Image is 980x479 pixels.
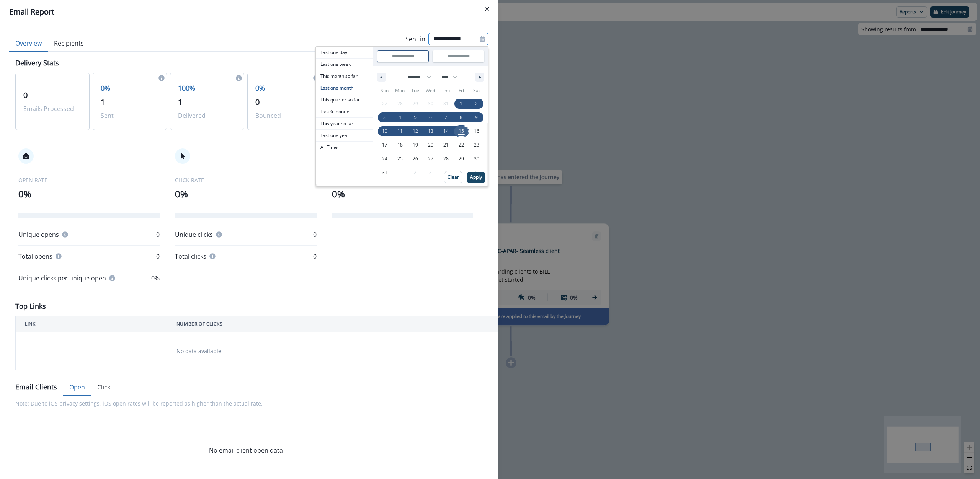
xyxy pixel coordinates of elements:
[469,138,484,152] button: 23
[469,97,484,111] button: 2
[316,82,373,94] span: Last one month
[397,124,403,138] span: 11
[9,6,488,18] div: Email Report
[413,124,418,138] span: 12
[474,152,479,166] span: 30
[91,380,116,396] button: Click
[48,36,90,52] button: Recipients
[429,111,432,124] span: 6
[392,152,408,166] button: 25
[16,316,167,332] th: LINK
[454,152,469,166] button: 29
[101,111,159,120] p: Sent
[377,85,392,97] span: Sun
[332,187,473,201] p: 0%
[101,83,159,93] p: 0%
[428,124,433,138] span: 13
[392,85,408,97] span: Mon
[454,85,469,97] span: Fri
[423,152,438,166] button: 27
[448,174,459,180] p: Clear
[377,152,392,166] button: 24
[444,172,462,183] button: Clear
[377,111,392,124] button: 3
[18,230,59,239] p: Unique opens
[175,252,206,261] p: Total clicks
[316,59,373,70] button: Last one week
[175,176,316,184] p: CLICK RATE
[23,90,28,100] span: 0
[428,138,433,152] span: 20
[156,230,160,239] p: 0
[469,85,484,97] span: Sat
[15,395,476,412] p: Note: Due to iOS privacy settings, iOS open rates will be reported as higher than the actual rate.
[316,59,373,70] span: Last one week
[397,138,403,152] span: 18
[18,252,52,261] p: Total opens
[18,176,160,184] p: OPEN RATE
[316,106,373,118] button: Last 6 months
[459,138,464,152] span: 22
[316,130,373,142] button: Last one year
[469,124,484,138] button: 16
[444,111,447,124] span: 7
[382,152,387,166] span: 24
[460,97,462,111] span: 1
[405,34,425,44] p: Sent in
[428,152,433,166] span: 27
[18,187,160,201] p: 0%
[438,138,454,152] button: 21
[475,111,478,124] span: 9
[392,124,408,138] button: 11
[255,97,260,107] span: 0
[175,230,213,239] p: Unique clicks
[438,111,454,124] button: 7
[397,152,403,166] span: 25
[475,97,478,111] span: 2
[454,138,469,152] button: 22
[313,252,317,261] p: 0
[423,85,438,97] span: Wed
[438,152,454,166] button: 28
[414,111,416,124] span: 5
[15,301,46,311] p: Top Links
[377,138,392,152] button: 17
[469,111,484,124] button: 9
[178,97,182,107] span: 1
[382,138,387,152] span: 17
[316,142,373,153] button: All Time
[474,124,479,138] span: 16
[377,166,392,179] button: 31
[392,138,408,152] button: 18
[255,83,314,93] p: 0%
[454,124,469,138] button: 15
[408,111,423,124] button: 5
[9,36,48,52] button: Overview
[470,174,482,180] p: Apply
[392,111,408,124] button: 4
[459,152,464,166] span: 29
[167,332,505,370] td: No data available
[408,85,423,97] span: Tue
[383,111,386,124] span: 3
[255,111,314,120] p: Bounced
[399,111,401,124] span: 4
[408,152,423,166] button: 26
[316,70,373,82] button: This month so far
[316,118,373,129] span: This year so far
[316,118,373,130] button: This year so far
[316,94,373,106] span: This quarter so far
[438,124,454,138] button: 14
[423,124,438,138] button: 13
[377,124,392,138] button: 10
[408,138,423,152] button: 19
[423,138,438,152] button: 20
[15,58,59,68] p: Delivery Stats
[443,138,449,152] span: 21
[460,111,462,124] span: 8
[382,124,387,138] span: 10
